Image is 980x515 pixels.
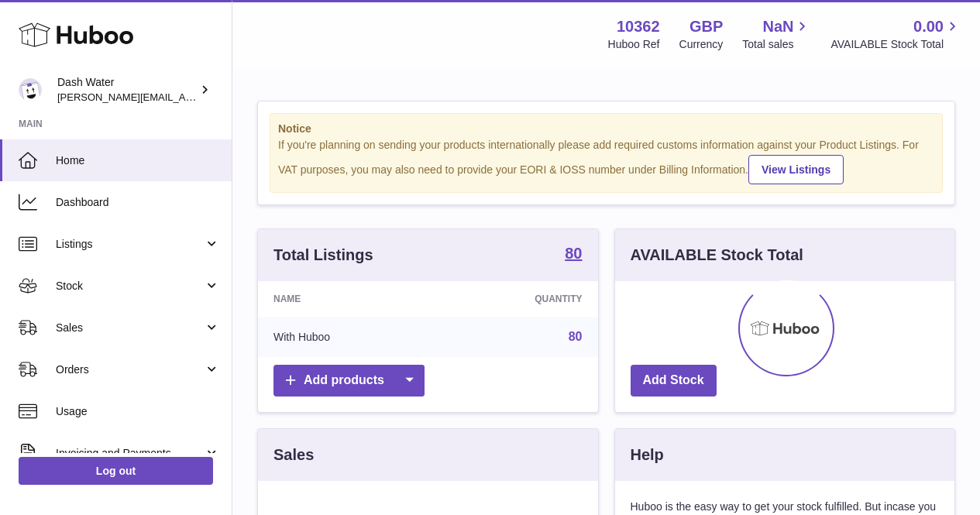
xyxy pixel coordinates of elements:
[689,16,723,37] strong: GBP
[631,445,664,465] h3: Help
[762,16,793,37] span: NaN
[565,245,582,264] a: 80
[617,16,660,37] strong: 10362
[57,91,311,103] span: [PERSON_NAME][EMAIL_ADDRESS][DOMAIN_NAME]
[273,365,425,397] a: Add products
[57,75,197,105] div: Dash Water
[56,446,204,461] span: Invoicing and Payments
[19,78,42,101] img: james@dash-water.com
[569,330,583,343] a: 80
[565,245,582,261] strong: 80
[742,37,811,52] span: Total sales
[278,122,934,136] strong: Notice
[273,445,314,465] h3: Sales
[830,16,961,52] a: 0.00 AVAILABLE Stock Total
[56,195,220,210] span: Dashboard
[608,37,660,52] div: Huboo Ref
[679,37,724,52] div: Currency
[56,279,204,294] span: Stock
[273,245,373,266] h3: Total Listings
[278,138,934,184] div: If you're planning on sending your products internationally please add required customs informati...
[742,16,811,52] a: NaN Total sales
[258,281,437,317] th: Name
[56,237,204,252] span: Listings
[56,153,220,168] span: Home
[56,362,204,377] span: Orders
[56,404,220,419] span: Usage
[258,317,437,357] td: With Huboo
[56,321,204,335] span: Sales
[631,245,803,266] h3: AVAILABLE Stock Total
[748,155,844,184] a: View Listings
[631,365,717,397] a: Add Stock
[19,457,213,485] a: Log out
[830,37,961,52] span: AVAILABLE Stock Total
[913,16,944,37] span: 0.00
[437,281,597,317] th: Quantity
